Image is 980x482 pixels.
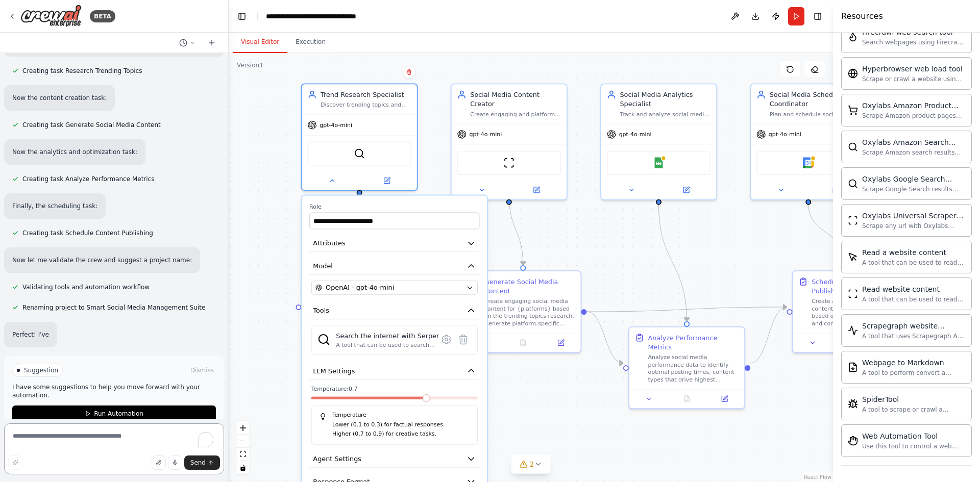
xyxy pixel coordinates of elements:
[451,83,568,200] div: Social Media Content CreatorCreate engaging and platform-optimized social media content for {plat...
[848,399,858,409] img: SpiderTool
[862,259,965,267] div: A tool that can be used to read a website content.
[654,205,691,321] g: Edge from fb2b1fcf-9221-47bd-9840-a106360d4e2b to 430ba856-e170-4a95-9696-0e8b48380a8c
[313,306,329,315] span: Tools
[184,455,220,470] button: Send
[503,157,514,168] img: ScrapeWebsiteTool
[22,303,205,312] span: Renaming project to Smart Social Media Management Suite
[770,111,861,118] div: Plan and schedule social media content across {platforms} based on optimal posting times and cont...
[309,258,480,275] button: Model
[313,366,355,375] span: LLM Settings
[862,394,965,404] div: SpiderTool
[309,363,480,380] button: LLM Settings
[770,90,861,109] div: Social Media Scheduling Coordinator
[862,185,965,193] div: Scrape Google Search results with Oxylabs Google Search Scraper
[862,321,965,331] div: Scrapegraph website scraper
[862,442,965,450] div: Use this tool to control a web browser and interact with websites using natural language. Capabil...
[862,211,965,221] div: Oxylabs Universal Scraper tool
[530,459,534,469] span: 2
[266,11,381,21] nav: breadcrumb
[309,302,480,319] button: Tools
[301,83,418,191] div: Trend Research SpecialistDiscover trending topics and viral content opportunities in the {industr...
[545,337,577,348] button: Open in side panel
[309,450,480,468] button: Agent Settings
[600,83,717,200] div: Social Media Analytics SpecialistTrack and analyze social media performance metrics, engagement r...
[311,281,478,294] button: OpenAI - gpt-4o-mini
[12,405,216,422] button: Run Automation
[22,67,142,75] span: Creating task Research Trending Topics
[8,455,22,470] button: Improve this prompt
[309,235,480,252] button: Attributes
[204,37,220,49] button: Start a new chat
[360,175,413,186] button: Open in side panel
[313,239,345,248] span: Attributes
[848,105,858,115] img: OxylabsAmazonProductScraperTool
[510,184,563,195] button: Open in side panel
[750,83,867,200] div: Social Media Scheduling CoordinatorPlan and schedule social media content across {platforms} base...
[848,68,858,79] img: HyperbrowserLoadTool
[152,455,166,470] button: Upload files
[862,137,965,147] div: Oxylabs Amazon Search Scraper tool
[12,93,107,103] p: Now the content creation task:
[332,420,470,429] p: Lower (0.1 to 0.3) for factual responses.
[455,331,472,348] button: Delete tool
[236,435,250,448] button: zoom out
[22,229,153,237] span: Creating task Schedule Content Publishing
[22,175,154,183] span: Creating task Analyze Performance Metrics
[12,256,192,265] p: Now let me validate the crew and suggest a project name:
[653,157,665,168] img: Google Sheets
[862,405,965,414] div: A tool to scrape or crawl a website and return LLM-ready content.
[470,111,561,118] div: Create engaging and platform-optimized social media content for {platforms} based on trending top...
[659,184,713,195] button: Open in side panel
[484,277,575,296] div: Generate Social Media Content
[236,421,250,435] button: zoom in
[12,147,137,157] p: Now the analytics and optimization task:
[586,307,623,368] g: Edge from f6f4f79f-d72c-45db-a7fe-62cb9eb4621f to 430ba856-e170-4a95-9696-0e8b48380a8c
[848,362,858,372] img: SerplyWebpageToMarkdownTool
[321,101,411,109] div: Discover trending topics and viral content opportunities in the {industry} space by analyzing pop...
[309,203,480,211] label: Role
[503,337,543,348] button: No output available
[469,131,502,138] span: gpt-4o-mini
[862,369,965,377] div: A tool to perform convert a webpage to markdown to make it easier for LLMs to understand
[236,421,250,474] div: React Flow controls
[648,353,739,384] div: Analyze social media performance data to identify optimal posting times, content types that drive...
[332,429,470,439] p: Higher (0.7 to 0.9) for creative tasks.
[862,112,965,120] div: Scrape Amazon product pages with Oxylabs Amazon Product Scraper
[326,283,394,292] span: OpenAI - gpt-4o-mini
[848,289,858,299] img: ScrapeWebsiteTool
[862,100,965,111] div: Oxylabs Amazon Product Scraper tool
[792,270,909,353] div: Schedule Content PublishingCreate a comprehensive content publishing schedule based on optimal po...
[311,385,358,393] span: Temperature: 0.7
[233,32,287,53] button: Visual Editor
[848,142,858,152] img: OxylabsAmazonSearchScraperTool
[803,157,814,168] img: Google Calendar
[188,365,216,375] button: Dismiss
[320,121,352,129] span: gpt-4o-mini
[862,148,965,157] div: Scrape Amazon search results with Oxylabs Amazon Search Scraper
[862,222,965,230] div: Scrape any url with Oxylabs Universal Scraper
[862,64,965,74] div: Hyperbrowser web load tool
[648,333,739,352] div: Analyze Performance Metrics
[811,9,825,23] button: Hide right sidebar
[620,111,710,118] div: Track and analyze social media performance metrics, engagement rates, and optimal posting times f...
[12,383,216,399] p: I have some suggestions to help you move forward with your automation.
[168,455,182,470] button: Click to speak your automation idea
[235,9,249,23] button: Hide left sidebar
[848,215,858,225] img: OxylabsUniversalScraperTool
[628,326,745,409] div: Analyze Performance MetricsAnalyze social media performance data to identify optimal posting time...
[862,358,965,368] div: Webpage to Markdown
[175,37,200,49] button: Switch to previous chat
[812,277,902,296] div: Schedule Content Publishing
[620,90,710,109] div: Social Media Analytics Specialist
[336,331,439,340] div: Search the internet with Serper
[484,297,575,327] div: Create engaging social media content for {platforms} based on the trending topics research. Gener...
[190,459,206,467] span: Send
[708,393,741,404] button: Open in side panel
[812,297,902,327] div: Create a comprehensive content publishing schedule based on optimal posting times and content str...
[22,283,150,291] span: Validating tools and automation workflow
[862,174,965,184] div: Oxylabs Google Search Scraper tool
[470,90,561,109] div: Social Media Content Creator
[586,302,787,316] g: Edge from f6f4f79f-d72c-45db-a7fe-62cb9eb4621f to a44a7f30-1b56-473f-a9ff-3662cc183f7b
[313,454,361,463] span: Agent Settings
[619,131,652,138] span: gpt-4o-mini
